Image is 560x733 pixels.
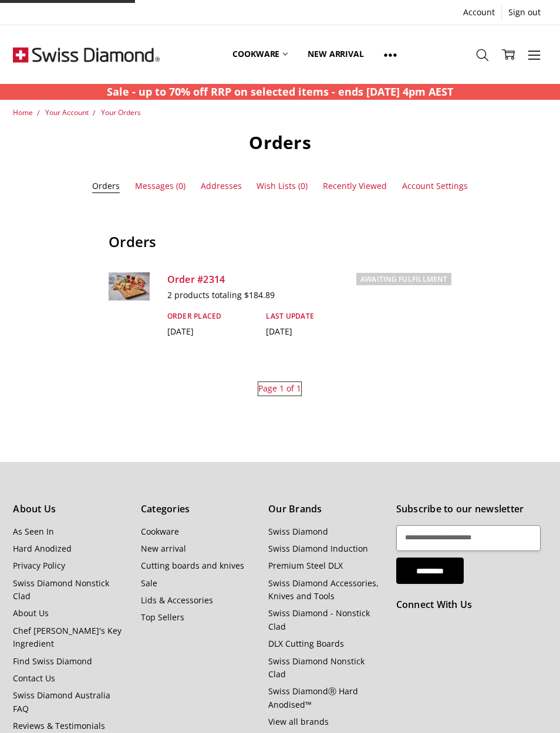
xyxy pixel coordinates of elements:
[402,180,468,192] a: Account Settings
[268,526,328,537] a: Swiss Diamond
[268,685,358,710] a: Swiss DiamondⓇ Hard Anodised™
[356,273,451,285] h6: Awaiting fulfillment
[141,560,244,571] a: Cutting boards and knives
[323,180,387,192] a: Recently Viewed
[167,289,451,302] p: 2 products totaling $184.89
[13,107,33,117] a: Home
[258,381,302,396] li: Page 1 of 1
[141,612,184,623] a: Top Sellers
[268,638,344,649] a: DLX Cutting Boards
[257,180,308,192] a: Wish Lists (0)
[141,543,186,554] a: New arrival
[266,326,292,337] span: [DATE]
[167,310,254,322] h6: Order Placed
[141,577,157,589] a: Sale
[268,607,370,631] a: Swiss Diamond - Nonstick Clad
[45,107,89,117] a: Your Account
[457,4,501,21] a: Account
[101,107,141,117] a: Your Orders
[502,4,547,21] a: Sign out
[13,690,110,714] a: Swiss Diamond Australia FAQ
[374,28,407,81] a: Show All
[268,716,329,727] a: View all brands
[13,25,160,84] img: Free Shipping On Every Order
[268,577,379,602] a: Swiss Diamond Accessories, Knives and Tools
[109,233,451,259] h3: Orders
[141,502,255,517] h5: Categories
[13,720,105,731] a: Reviews & Testimonials
[167,326,194,337] span: [DATE]
[13,502,127,517] h5: About Us
[298,28,373,80] a: New arrival
[13,607,49,619] a: About Us
[13,560,65,571] a: Privacy Policy
[13,673,55,684] a: Contact Us
[268,656,365,680] a: Swiss Diamond Nonstick Clad
[13,543,72,554] a: Hard Anodized
[396,597,547,613] h5: Connect With Us
[396,502,547,517] h5: Subscribe to our newsletter
[13,577,109,602] a: Swiss Diamond Nonstick Clad
[201,180,242,192] a: Addresses
[268,502,383,517] h5: Our Brands
[167,273,225,286] a: Order #2314
[268,560,343,571] a: Premium Steel DLX
[141,594,213,606] a: Lids & Accessories
[92,180,120,193] li: Orders
[13,131,546,154] h1: Orders
[13,625,122,649] a: Chef [PERSON_NAME]'s Key Ingredient
[135,180,185,192] a: Messages (0)
[13,656,92,667] a: Find Swiss Diamond
[107,85,453,99] strong: Sale - up to 70% off RRP on selected items - ends [DATE] 4pm AEST
[13,526,54,537] a: As Seen In
[268,543,368,554] a: Swiss Diamond Induction
[222,28,298,80] a: Cookware
[141,526,179,537] a: Cookware
[266,310,352,322] h6: Last Update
